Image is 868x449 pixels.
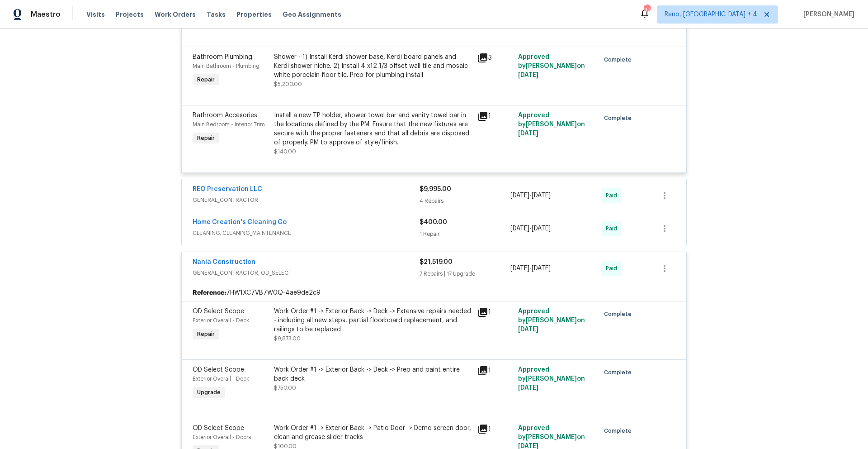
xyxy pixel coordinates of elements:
[274,307,472,334] div: Work Order #1 -> Exterior Back -> Deck -> Extensive repairs needed - including all new steps, par...
[420,269,510,278] div: 7 Repairs | 17 Upgrade
[193,318,249,323] span: Exterior Overall - Deck
[510,264,551,273] span: -
[274,81,302,87] span: $5,200.00
[193,425,244,431] span: OD Select Scope
[510,224,551,233] span: -
[477,53,513,63] div: 3
[193,367,244,373] span: OD Select Scope
[510,265,529,272] span: [DATE]
[800,10,854,19] span: [PERSON_NAME]
[193,268,420,277] span: GENERAL_CONTRACTOR, OD_SELECT
[665,10,757,19] span: Reno, [GEOGRAPHIC_DATA] + 4
[193,54,252,60] span: Bathroom Plumbing
[518,308,585,333] span: Approved by [PERSON_NAME] on
[532,265,551,272] span: [DATE]
[604,55,635,64] span: Complete
[274,53,472,80] div: Shower - 1) Install Kerdi shower base, Kerdi board panels and Kerdi shower niche. 2) Install 4 x1...
[606,264,621,273] span: Paid
[193,75,218,84] span: Repair
[193,134,218,143] span: Repair
[532,225,551,232] span: [DATE]
[477,365,513,376] div: 1
[420,196,510,205] div: 4 Repairs
[518,367,585,391] span: Approved by [PERSON_NAME] on
[604,426,635,435] span: Complete
[193,288,226,297] b: Reference:
[193,330,218,339] span: Repair
[274,149,296,154] span: $140.00
[182,285,686,301] div: 7HW1XC7VB7W0Q-4ae9de2c9
[274,336,301,341] span: $9,873.00
[274,365,472,383] div: Work Order #1 -> Exterior Back -> Deck -> Prep and paint entire back deck
[606,191,621,200] span: Paid
[193,112,257,119] span: Bathroom Accesories
[518,385,538,391] span: [DATE]
[518,72,538,78] span: [DATE]
[193,186,262,192] a: REO Preservation LLC
[606,224,621,233] span: Paid
[236,10,272,19] span: Properties
[274,111,472,147] div: Install a new TP holder, shower towel bar and vanity towel bar in the locations defined by the PM...
[86,10,105,19] span: Visits
[274,444,297,449] span: $100.00
[510,225,529,232] span: [DATE]
[193,259,255,265] a: Nania Construction
[420,219,447,225] span: $400.00
[31,10,61,19] span: Maestro
[604,310,635,319] span: Complete
[518,326,538,333] span: [DATE]
[193,63,259,69] span: Main Bathroom - Plumbing
[604,114,635,123] span: Complete
[193,435,251,440] span: Exterior Overall - Doors
[510,192,529,199] span: [DATE]
[207,11,226,18] span: Tasks
[477,307,513,318] div: 1
[644,5,650,14] div: 37
[518,130,538,137] span: [DATE]
[155,10,196,19] span: Work Orders
[116,10,144,19] span: Projects
[193,196,420,205] span: GENERAL_CONTRACTOR
[193,388,224,397] span: Upgrade
[193,122,265,127] span: Main Bedroom - Interior Trim
[193,229,420,238] span: CLEANING, CLEANING_MAINTENANCE
[193,308,244,315] span: OD Select Scope
[283,10,341,19] span: Geo Assignments
[532,192,551,199] span: [DATE]
[420,186,451,192] span: $9,995.00
[274,424,472,442] div: Work Order #1 -> Exterior Back -> Patio Door -> Demo screen door, clean and grease slider tracks
[510,191,551,200] span: -
[477,111,513,122] div: 1
[518,112,585,137] span: Approved by [PERSON_NAME] on
[604,368,635,377] span: Complete
[193,376,249,382] span: Exterior Overall - Deck
[518,54,585,78] span: Approved by [PERSON_NAME] on
[274,385,296,391] span: $750.00
[477,424,513,435] div: 1
[420,229,510,239] div: 1 Repair
[420,259,453,265] span: $21,519.00
[193,219,287,225] a: Home Creation's Cleaning Co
